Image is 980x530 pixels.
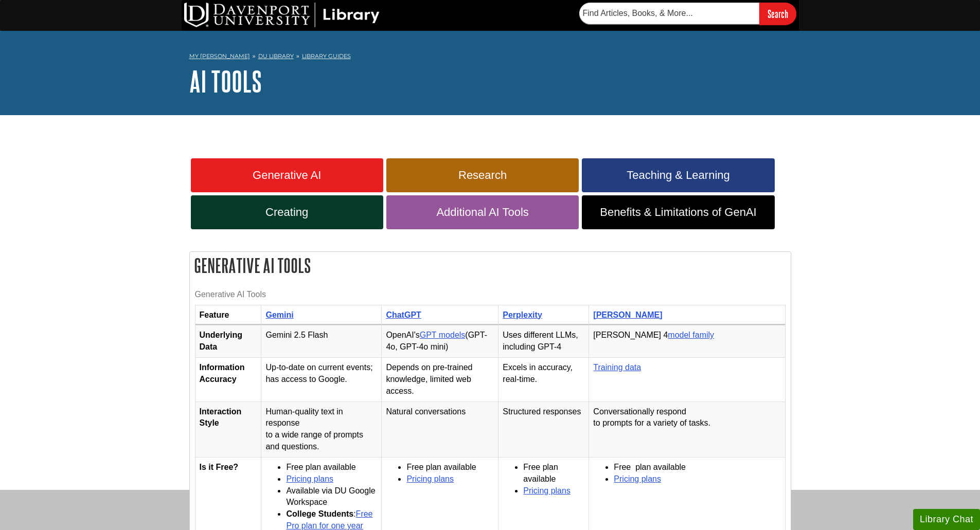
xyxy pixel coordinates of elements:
[190,252,791,279] h2: Generative AI Tools
[498,325,589,358] td: Uses different LLMs, including GPT-4
[406,474,454,483] a: Pricing plans
[394,169,571,182] span: Research
[406,462,494,473] li: Free plan available
[382,358,498,402] td: Depends on pre-trained knowledge, limited web access.
[200,363,245,383] strong: Information Accuracy
[386,195,579,229] a: Additional AI Tools
[200,463,239,471] strong: Is it Free?
[200,407,242,428] strong: Interaction Style
[593,406,780,430] p: Conversationally respond to prompts for a variety of tasks.
[195,284,786,305] caption: Generative AI Tools
[191,195,383,229] a: Creating
[582,195,774,229] a: Benefits & Limitations of GenAI
[200,331,243,351] strong: Underlying Data
[579,3,759,24] input: Find Articles, Books, & More...
[394,206,571,219] span: Additional AI Tools
[498,401,589,457] td: Structured responses
[582,158,774,192] a: Teaching & Learning
[420,331,466,339] a: GPT models
[668,331,714,339] a: model family
[195,305,261,325] th: Feature
[589,325,785,358] td: [PERSON_NAME] 4
[184,3,380,27] img: DU Library
[286,474,333,483] a: Pricing plans
[189,52,250,61] a: My [PERSON_NAME]
[579,3,796,25] form: Searches DU Library's articles, books, and more
[913,509,980,530] button: Library Chat
[614,462,780,473] li: Free plan available
[189,49,791,66] nav: breadcrumb
[261,325,382,358] td: Gemini 2.5 Flash
[503,310,542,319] a: Perplexity
[199,169,376,182] span: Generative AI
[286,462,377,473] li: Free plan available
[386,310,421,319] a: ChatGPT
[286,485,377,509] li: Available via DU Google Workspace
[386,158,579,192] a: Research
[759,3,796,25] input: Search
[382,325,498,358] td: OpenAI's (GPT-4o, GPT-4o mini)
[199,206,376,219] span: Creating
[258,52,294,60] a: DU Library
[286,509,372,530] a: Free Pro plan for one year
[286,509,353,518] strong: College Students
[498,358,589,402] td: Excels in accuracy, real-time.
[382,401,498,457] td: Natural conversations
[590,169,767,182] span: Teaching & Learning
[593,363,641,372] a: Training data
[523,486,571,495] a: Pricing plans
[523,462,584,485] li: Free plan available
[261,401,382,457] td: Human-quality text in response to a wide range of prompts and questions.
[302,52,351,60] a: Library Guides
[614,474,661,483] a: Pricing plans
[261,358,382,402] td: Up-to-date on current events; has access to Google.
[191,158,383,192] a: Generative AI
[265,310,293,319] a: Gemini
[590,206,767,219] span: Benefits & Limitations of GenAI
[593,310,662,319] a: [PERSON_NAME]
[189,66,791,97] h1: AI Tools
